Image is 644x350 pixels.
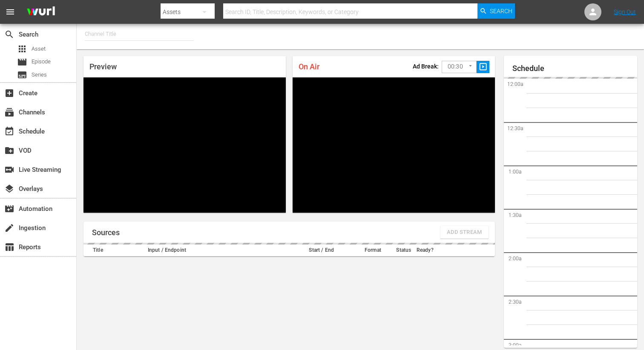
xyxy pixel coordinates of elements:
[83,245,145,256] th: Title
[20,2,61,22] img: ans4CAIJ8jUAAAAAAAAAAAAAAAAAAAAAAAAgQb4GAAAAAAAAAAAAAAAAAAAAAAAAJMjXAAAAAAAAAAAAAAAAAAAAAAAAgAT5G...
[32,57,51,66] span: Episode
[4,145,14,156] span: VOD
[478,62,488,72] span: slideshow_sharp
[290,245,352,256] th: Start / End
[89,62,117,71] span: Preview
[83,77,286,213] div: Video Player
[352,245,394,256] th: Format
[4,223,14,233] span: Ingestion
[614,9,636,15] a: Sign Out
[414,245,436,256] th: Ready?
[4,242,14,252] span: Reports
[145,245,290,256] th: Input / Endpoint
[4,204,14,214] span: Automation
[17,44,27,54] span: Asset
[512,64,637,73] h1: Schedule
[4,107,14,117] span: Channels
[442,59,477,75] div: 00:30
[17,70,27,80] span: Series
[413,63,439,70] p: Ad Break:
[32,45,46,53] span: Asset
[4,88,14,98] span: Create
[293,77,495,213] div: Video Player
[4,126,14,137] span: Schedule
[299,62,319,71] span: On Air
[4,29,14,40] span: Search
[490,3,512,19] span: Search
[17,57,27,67] span: Episode
[32,71,47,79] span: Series
[477,3,515,19] button: Search
[394,245,414,256] th: Status
[5,7,15,17] span: menu
[4,165,14,175] span: Live Streaming
[92,228,120,237] h1: Sources
[4,184,14,194] span: Overlays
